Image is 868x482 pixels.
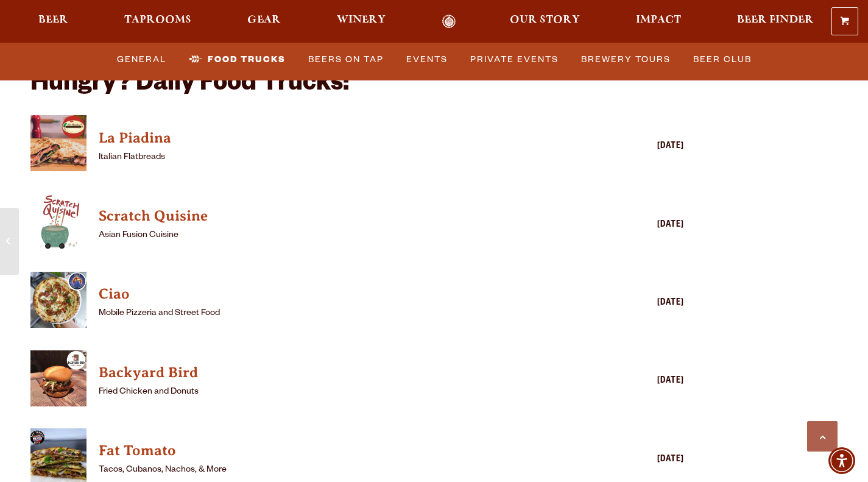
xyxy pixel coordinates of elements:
[30,350,86,413] a: View Backyard Bird details (opens in a new window)
[587,296,684,311] div: [DATE]
[510,15,580,25] span: Our Story
[30,115,86,171] img: thumbnail food truck
[99,307,580,321] p: Mobile Pizzeria and Street Food
[807,421,838,452] a: Scroll to top
[99,361,580,385] a: View Backyard Bird details (opens in a new window)
[99,229,580,243] p: Asian Fusion Cuisine
[30,350,86,406] img: thumbnail food truck
[30,115,86,178] a: View La Piadina details (opens in a new window)
[587,218,684,233] div: [DATE]
[99,207,580,226] h4: Scratch Quisine
[116,15,199,29] a: Taprooms
[465,46,563,74] a: Private Events
[337,15,386,25] span: Winery
[587,453,684,467] div: [DATE]
[426,15,471,29] a: Odell Home
[329,15,393,29] a: Winery
[30,15,76,29] a: Beer
[401,46,453,74] a: Events
[828,447,855,474] div: Accessibility Menu
[99,385,580,400] p: Fried Chicken and Donuts
[124,15,191,25] span: Taprooms
[99,363,580,383] h4: Backyard Bird
[303,46,389,74] a: Beers on Tap
[99,463,580,478] p: Tacos, Cubanos, Nachos, & More
[184,46,291,74] a: Food Trucks
[30,272,86,335] a: View Ciao details (opens in a new window)
[502,15,588,29] a: Our Story
[99,282,580,307] a: View Ciao details (opens in a new window)
[628,15,689,29] a: Impact
[30,71,684,100] h2: Hungry? Daily Food Trucks:
[30,272,86,328] img: thumbnail food truck
[30,194,86,250] img: thumbnail food truck
[99,439,580,463] a: View Fat Tomato details (opens in a new window)
[239,15,289,29] a: Gear
[99,151,580,165] p: Italian Flatbreads
[99,204,580,229] a: View Scratch Quisine details (opens in a new window)
[636,15,681,25] span: Impact
[30,194,86,257] a: View Scratch Quisine details (opens in a new window)
[576,46,676,74] a: Brewery Tours
[112,46,171,74] a: General
[688,46,757,74] a: Beer Club
[38,15,68,25] span: Beer
[247,15,281,25] span: Gear
[99,441,580,461] h4: Fat Tomato
[99,285,580,304] h4: Ciao
[99,129,580,148] h4: La Piadina
[737,15,814,25] span: Beer Finder
[587,374,684,389] div: [DATE]
[99,126,580,151] a: View La Piadina details (opens in a new window)
[729,15,822,29] a: Beer Finder
[587,140,684,154] div: [DATE]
